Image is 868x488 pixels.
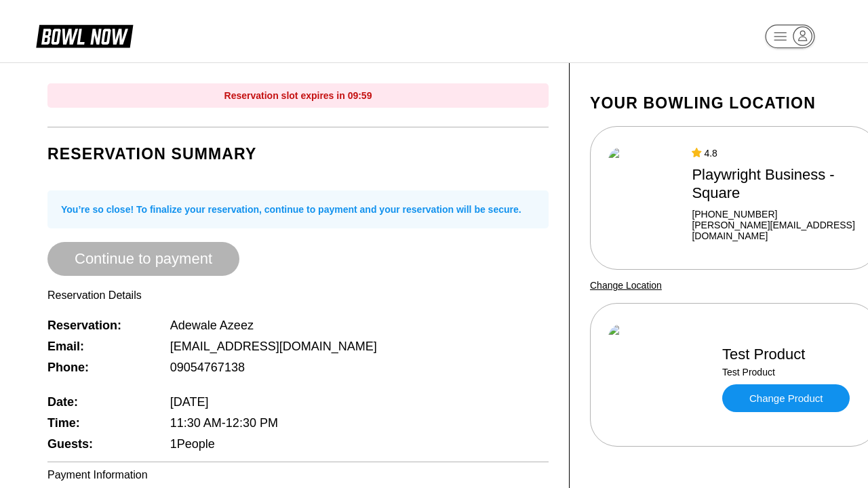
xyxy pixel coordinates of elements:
[47,190,549,228] div: You’re so close! To finalize your reservation, continue to payment and your reservation will be s...
[170,361,245,375] span: 09054767138
[47,340,148,354] span: Email:
[722,384,850,412] a: Change Product
[692,209,860,220] div: [PHONE_NUMBER]
[47,416,148,430] span: Time:
[47,319,148,333] span: Reservation:
[722,367,850,378] div: Test Product
[722,345,850,363] div: Test Product
[47,289,549,302] div: Reservation Details
[692,148,860,159] div: 4.8
[608,147,679,249] img: Playwright Business - Square
[170,319,254,333] span: Adewale Azeez
[47,144,549,163] h1: Reservation Summary
[608,324,710,426] img: Test Product
[47,437,148,451] span: Guests:
[47,361,148,375] span: Phone:
[590,280,662,291] a: Change Location
[170,416,278,430] span: 11:30 AM - 12:30 PM
[170,340,377,354] span: [EMAIL_ADDRESS][DOMAIN_NAME]
[170,437,215,451] span: 1 People
[47,83,549,108] div: Reservation slot expires in 09:59
[692,220,860,241] a: [PERSON_NAME][EMAIL_ADDRESS][DOMAIN_NAME]
[47,469,549,481] div: Payment Information
[170,395,209,409] span: [DATE]
[692,165,860,202] div: Playwright Business - Square
[47,395,148,409] span: Date:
